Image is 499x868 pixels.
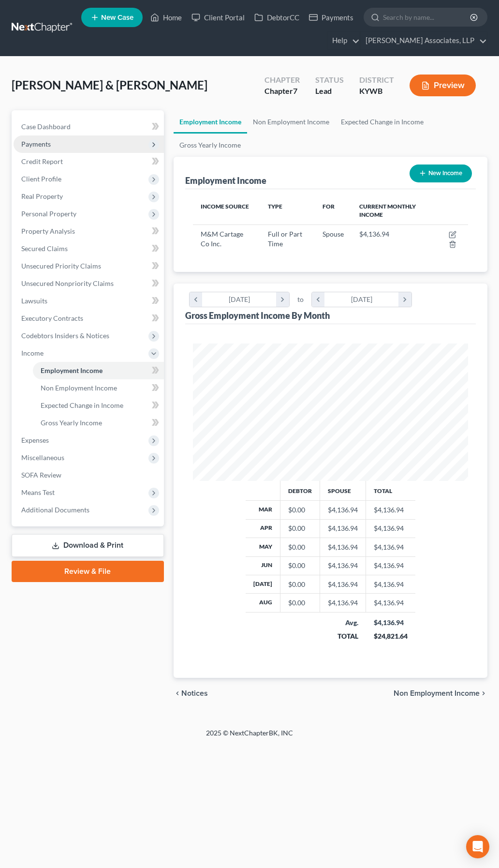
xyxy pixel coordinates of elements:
span: Additional Documents [21,506,89,514]
th: Spouse [320,481,366,500]
a: Employment Income [174,110,247,134]
span: Lawsuits [21,297,47,305]
span: Case Dashboard [21,122,71,131]
button: Preview [410,75,476,96]
span: New Case [101,14,133,21]
div: $0.00 [288,542,312,552]
span: Unsecured Nonpriority Claims [21,279,114,287]
span: Codebtors Insiders & Notices [21,331,109,340]
div: KYWB [359,86,394,97]
th: Apr [246,519,280,538]
a: Help [327,32,360,49]
a: Unsecured Priority Claims [14,257,164,275]
i: chevron_left [312,292,325,307]
a: Gross Yearly Income [174,134,247,157]
div: [DATE] [202,292,276,307]
div: $24,821.64 [374,631,408,641]
input: Search by name... [383,8,471,26]
a: Gross Yearly Income [33,414,164,432]
td: $4,136.94 [366,575,415,593]
div: $0.00 [288,561,312,570]
div: Gross Employment Income By Month [185,310,330,321]
span: Expenses [21,436,49,444]
div: $4,136.94 [328,524,358,533]
div: $0.00 [288,580,312,589]
span: Client Profile [21,175,61,183]
div: Avg. [328,618,358,628]
div: [DATE] [324,292,398,307]
span: 7 [293,86,297,95]
div: Open Intercom Messenger [466,835,489,858]
div: Lead [315,86,344,97]
button: New Income [410,165,472,182]
a: Payments [304,9,358,26]
div: $4,136.94 [328,598,358,608]
a: Non Employment Income [247,110,335,134]
th: Debtor [280,481,320,500]
span: Income Source [201,203,249,210]
th: Jun [246,556,280,575]
a: Expected Change in Income [335,110,429,134]
th: [DATE] [246,575,280,593]
span: to [297,295,304,304]
span: Personal Property [21,210,76,218]
a: Review & File [12,561,164,582]
span: Full or Part Time [268,230,302,248]
span: Miscellaneous [21,453,64,462]
span: Property Analysis [21,227,75,235]
button: Non Employment Income chevron_right [394,689,487,697]
i: chevron_right [276,292,289,307]
div: $4,136.94 [328,561,358,570]
span: Payments [21,140,51,148]
span: Spouse [323,230,344,238]
a: Home [146,9,187,26]
i: chevron_right [398,292,411,307]
div: $4,136.94 [374,618,408,628]
i: chevron_left [174,689,181,697]
a: Credit Report [14,153,164,170]
span: $4,136.94 [359,230,389,238]
a: Employment Income [33,362,164,379]
div: Chapter [264,75,300,86]
a: Secured Claims [14,240,164,257]
div: $0.00 [288,524,312,533]
td: $4,136.94 [366,519,415,538]
span: SOFA Review [21,471,61,479]
span: For [323,203,335,210]
th: Aug [246,594,280,612]
span: Unsecured Priority Claims [21,262,101,270]
span: M&M Cartage Co Inc. [201,230,243,248]
a: SOFA Review [14,466,164,484]
a: Lawsuits [14,292,164,310]
span: Notices [181,689,208,697]
a: Download & Print [12,534,164,557]
td: $4,136.94 [366,501,415,519]
div: $4,136.94 [328,505,358,515]
div: Status [315,75,344,86]
span: Non Employment Income [41,384,117,392]
div: Chapter [264,86,300,97]
div: $4,136.94 [328,580,358,589]
th: Total [366,481,415,500]
span: Secured Claims [21,244,68,253]
span: [PERSON_NAME] & [PERSON_NAME] [12,78,207,92]
span: Executory Contracts [21,314,83,322]
a: Unsecured Nonpriority Claims [14,275,164,292]
td: $4,136.94 [366,556,415,575]
div: District [359,75,394,86]
a: Expected Change in Income [33,397,164,414]
span: Current Monthly Income [359,203,416,218]
a: Property Analysis [14,223,164,240]
th: May [246,538,280,556]
div: Employment Income [185,175,266,186]
span: Real Property [21,192,63,200]
th: Mar [246,501,280,519]
span: Credit Report [21,157,63,165]
a: Executory Contracts [14,310,164,327]
span: Gross Yearly Income [41,419,102,427]
td: $4,136.94 [366,538,415,556]
button: chevron_left Notices [174,689,208,697]
a: Non Employment Income [33,379,164,397]
a: Case Dashboard [14,118,164,135]
td: $4,136.94 [366,594,415,612]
